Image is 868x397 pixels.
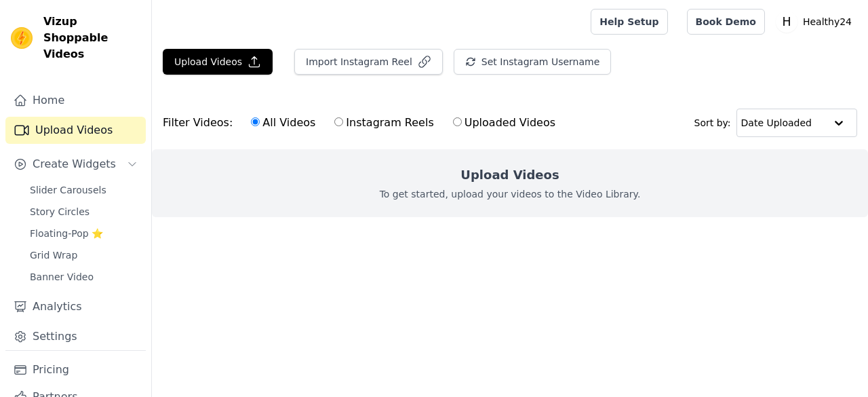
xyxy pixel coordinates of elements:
a: Help Setup [591,9,667,35]
div: Filter Videos: [163,107,563,138]
span: Slider Carousels [30,183,106,197]
div: Sort by: [694,109,858,137]
button: Upload Videos [163,49,273,75]
a: Pricing [5,356,146,383]
button: Import Instagram Reel [294,49,443,75]
img: Vizup [11,27,33,49]
label: All Videos [250,114,316,132]
a: Grid Wrap [22,246,146,265]
a: Slider Carousels [22,181,146,200]
span: Banner Video [30,270,94,284]
text: H [782,15,791,29]
a: Story Circles [22,202,146,221]
button: H Healthy24 [776,10,857,34]
a: Banner Video [22,267,146,286]
span: Grid Wrap [30,248,77,262]
a: Book Demo [687,9,765,35]
input: All Videos [251,117,260,126]
span: Floating-Pop ⭐ [30,227,103,240]
input: Instagram Reels [334,117,343,126]
p: To get started, upload your videos to the Video Library. [380,187,641,201]
label: Instagram Reels [334,114,434,132]
a: Settings [5,323,146,350]
p: Healthy24 [797,10,857,34]
span: Vizup Shoppable Videos [43,14,140,62]
button: Set Instagram Username [454,49,611,75]
span: Story Circles [30,205,90,219]
a: Home [5,87,146,114]
h2: Upload Videos [460,166,559,185]
label: Uploaded Videos [452,114,556,132]
input: Uploaded Videos [453,117,462,126]
span: Create Widgets [33,156,116,172]
button: Create Widgets [5,151,146,178]
a: Analytics [5,293,146,320]
a: Upload Videos [5,117,146,144]
a: Floating-Pop ⭐ [22,224,146,243]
